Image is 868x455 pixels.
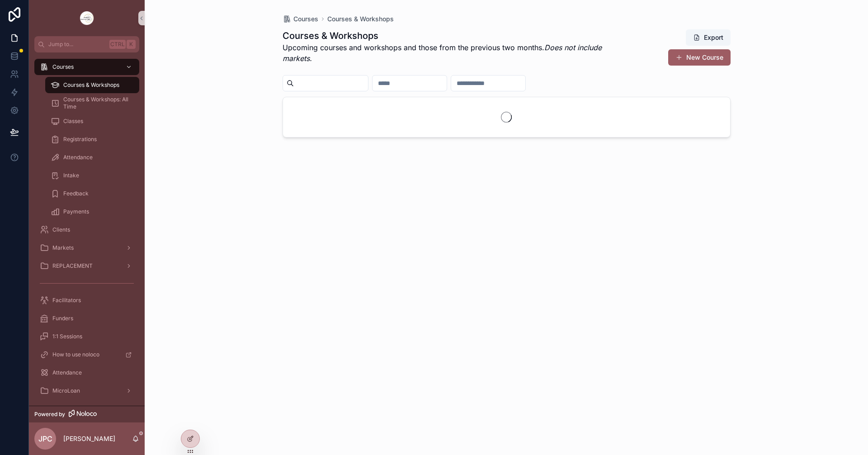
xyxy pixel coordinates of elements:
p: [PERSON_NAME] [63,434,115,443]
div: scrollable content [29,52,145,406]
a: Attendance [45,149,139,166]
span: MicroLoan [52,387,80,394]
a: Funders [34,310,139,327]
span: Courses [293,14,318,24]
span: Attendance [63,154,93,161]
a: Attendance [34,365,139,381]
img: App logo [80,11,94,25]
span: Courses & Workshops [63,81,119,89]
a: MicroLoan [34,383,139,399]
span: Funders [52,315,73,322]
span: JPC [38,433,52,444]
span: Clients [52,226,70,233]
a: Registrations [45,131,139,147]
span: How to use noloco [52,351,99,358]
button: New Course [668,49,731,66]
a: Powered by [29,406,145,422]
a: How to use noloco [34,346,139,363]
span: Courses & Workshops: All Time [63,96,130,110]
a: Courses & Workshops: All Time [45,95,139,111]
a: Intake [45,167,139,184]
span: Intake [63,172,79,179]
a: Feedback [45,185,139,202]
span: REPLACEMENT [52,262,93,270]
a: Clients [34,222,139,238]
span: Feedback [63,190,89,197]
span: Classes [63,118,83,125]
span: Ctrl [109,40,126,49]
a: Markets [34,240,139,256]
span: 1:1 Sessions [52,333,82,340]
em: Does not include markets. [283,43,602,63]
span: Jump to... [48,41,106,48]
button: Jump to...CtrlK [34,36,139,52]
a: Payments [45,204,139,220]
a: REPLACEMENT [34,258,139,274]
span: Payments [63,208,89,215]
a: Courses & Workshops [45,77,139,93]
span: Facilitators [52,297,81,304]
button: Export [686,29,731,46]
span: K [127,41,135,48]
span: Markets [52,244,74,251]
h1: Courses & Workshops [283,29,618,42]
a: Courses [283,14,318,24]
a: Facilitators [34,292,139,308]
span: Registrations [63,136,97,143]
p: Upcoming courses and workshops and those from the previous two months. [283,42,618,64]
span: Courses [52,63,74,71]
span: Attendance [52,369,82,376]
a: Courses [34,59,139,75]
a: 1:1 Sessions [34,328,139,345]
a: Classes [45,113,139,129]
a: Courses & Workshops [327,14,394,24]
span: Powered by [34,411,65,418]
